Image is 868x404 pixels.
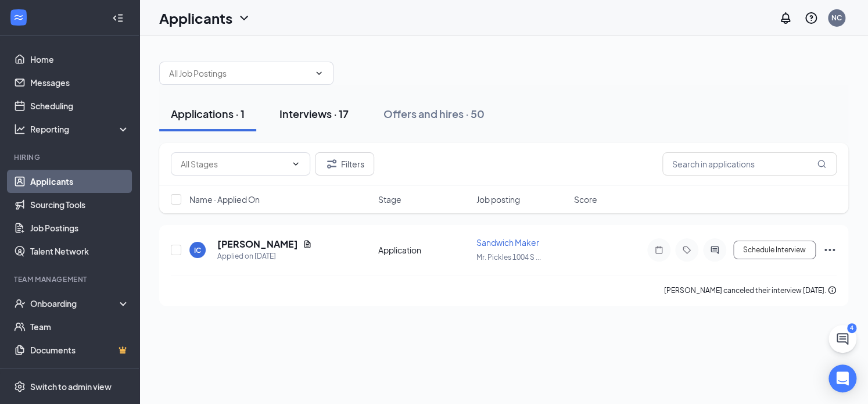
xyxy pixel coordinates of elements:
svg: ActiveChat [708,245,722,255]
div: Reporting [30,123,130,135]
span: Sandwich Maker [476,237,539,248]
svg: Analysis [14,123,26,135]
input: All Stages [181,158,286,170]
h5: [PERSON_NAME] [217,238,298,251]
button: ChatActive [828,325,856,353]
svg: Info [827,285,837,295]
a: Job Postings [30,216,130,239]
svg: Settings [14,381,26,392]
svg: ChevronDown [291,159,300,169]
div: Applications · 1 [171,106,245,121]
svg: ChatActive [835,332,849,346]
div: IC [194,245,201,255]
input: Search in applications [662,152,837,176]
span: Score [574,194,597,205]
svg: WorkstreamLogo [13,12,24,23]
span: Name · Applied On [189,194,260,205]
div: Onboarding [30,298,120,309]
span: Job posting [476,194,520,205]
svg: UserCheck [14,298,26,309]
svg: Notifications [779,11,792,25]
a: Talent Network [30,239,130,263]
div: Switch to admin view [30,381,112,392]
svg: Collapse [112,12,124,24]
svg: QuestionInfo [804,11,818,25]
svg: Filter [325,157,339,171]
div: Interviews · 17 [279,106,349,121]
span: Mr. Pickles 1004 S ... [476,253,541,262]
button: Schedule Interview [733,241,816,259]
svg: Document [303,239,312,249]
button: Filter Filters [315,152,374,176]
div: NC [831,13,842,23]
span: Stage [378,194,401,205]
a: SurveysCrown [30,362,130,385]
svg: Ellipses [823,243,837,257]
div: [PERSON_NAME] canceled their interview [DATE]. [664,285,837,296]
svg: Note [652,245,666,255]
h1: Applicants [159,8,232,28]
a: Team [30,315,130,338]
div: Offers and hires · 50 [383,106,485,121]
div: Open Intercom Messenger [828,364,856,392]
svg: ChevronDown [314,69,324,78]
svg: ChevronDown [237,11,251,25]
svg: MagnifyingGlass [817,159,826,169]
input: All Job Postings [169,67,310,80]
div: 4 [847,323,856,333]
a: Applicants [30,170,130,193]
div: Hiring [14,152,127,162]
div: Team Management [14,274,127,284]
a: Sourcing Tools [30,193,130,216]
a: Scheduling [30,94,130,117]
a: Home [30,48,130,71]
a: Messages [30,71,130,94]
svg: Tag [680,245,694,255]
a: DocumentsCrown [30,338,130,362]
div: Application [378,244,469,256]
div: Applied on [DATE] [217,251,312,262]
